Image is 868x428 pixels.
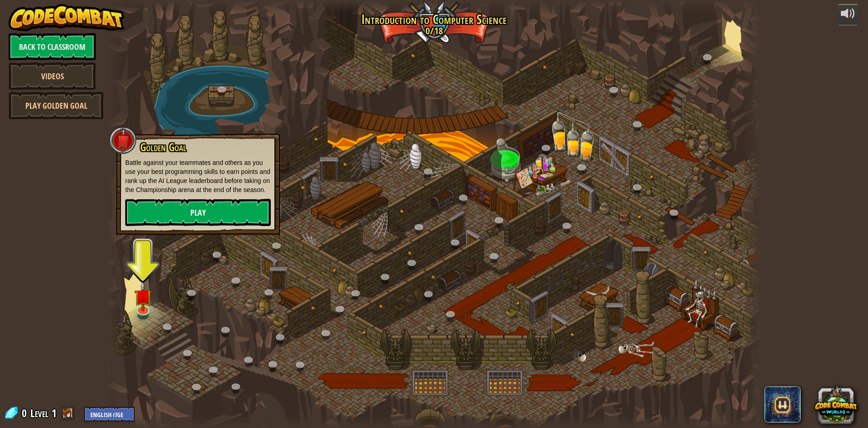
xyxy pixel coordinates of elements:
span: 1 [52,406,57,420]
img: CodeCombat - Learn how to code by playing a game [9,4,124,31]
a: Back to Classroom [9,33,96,60]
span: 0 [22,406,29,420]
a: Videos [9,63,96,90]
button: Adjust volume [837,4,859,25]
p: Battle against your teammates and others as you use your best programming skills to earn points a... [125,158,271,194]
img: level-banner-unstarted.png [134,281,152,311]
h3: Golden Goal [139,141,271,154]
a: Play [125,199,271,226]
a: Play Golden Goal [9,92,104,119]
span: Level [30,406,48,421]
